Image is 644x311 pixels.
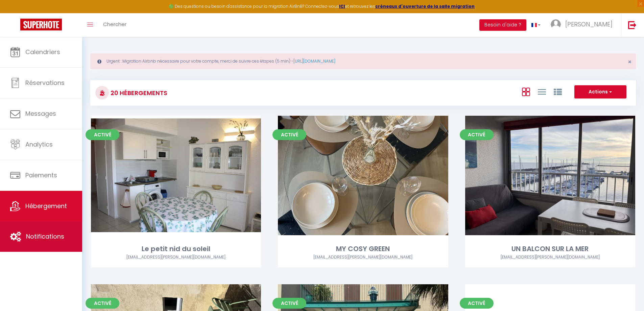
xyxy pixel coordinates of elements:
[98,13,132,37] a: Chercher
[565,20,613,28] span: [PERSON_NAME]
[25,109,56,118] span: Messages
[546,13,621,37] a: ... [PERSON_NAME]
[465,244,635,254] div: UN BALCON SUR LA MER
[628,58,631,66] span: ×
[465,254,635,261] div: Airbnb
[574,85,626,99] button: Actions
[272,129,306,140] span: Activé
[460,129,494,140] span: Activé
[25,79,65,87] span: Réservations
[86,129,119,140] span: Activé
[91,254,261,261] div: Airbnb
[90,53,636,69] div: Urgent : Migration Airbnb nécessaire pour votre compte, merci de suivre ces étapes (5 min) -
[25,140,53,149] span: Analytics
[522,86,530,97] a: Vue en Box
[26,232,64,241] span: Notifications
[86,298,119,309] span: Activé
[25,171,57,179] span: Paiements
[628,59,631,65] button: Close
[103,21,126,28] span: Chercher
[538,86,546,97] a: Vue en Liste
[20,19,62,30] img: Super Booking
[375,3,475,9] a: créneaux d'ouverture de la salle migration
[339,3,345,9] a: ICI
[272,298,306,309] span: Activé
[109,85,167,101] h3: 20 Hébergements
[25,48,60,56] span: Calendriers
[278,254,448,261] div: Airbnb
[460,298,494,309] span: Activé
[25,202,67,210] span: Hébergement
[554,86,562,97] a: Vue par Groupe
[479,19,526,31] button: Besoin d'aide ?
[628,21,637,29] img: logout
[278,244,448,254] div: MY COSY GREEN
[551,19,561,29] img: ...
[91,244,261,254] div: Le petit nid du soleil
[5,3,26,23] button: Ouvrir le widget de chat LiveChat
[293,58,335,64] a: [URL][DOMAIN_NAME]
